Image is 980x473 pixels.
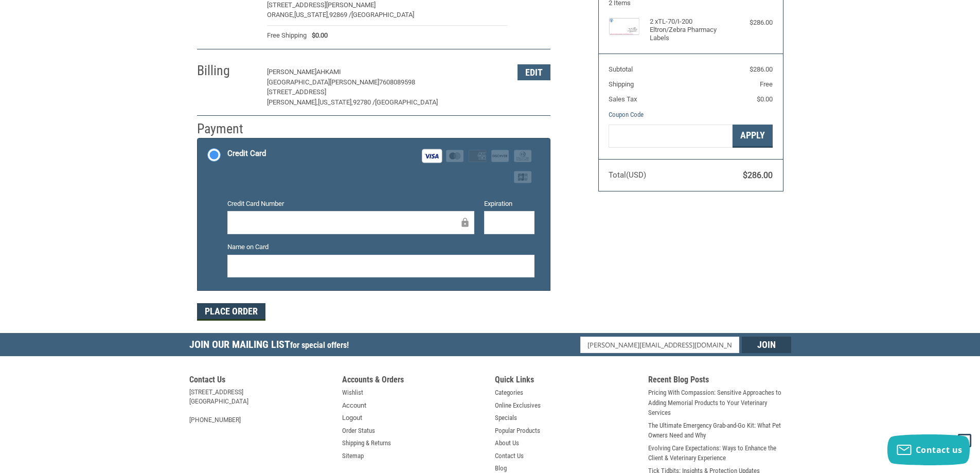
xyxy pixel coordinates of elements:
[267,88,326,96] span: [STREET_ADDRESS]
[733,125,773,148] button: Apply
[495,438,519,448] a: About Us
[197,303,265,321] button: Place Order
[342,451,364,461] a: Sitemap
[353,98,375,106] span: 92780 /
[484,199,534,209] label: Expiration
[495,426,540,436] a: Popular Products
[267,78,379,86] span: [GEOGRAPHIC_DATA][PERSON_NAME]
[760,80,773,88] span: Free
[518,64,550,80] button: Edit
[227,199,474,209] label: Credit Card Number
[342,438,391,448] a: Shipping & Returns
[495,375,638,388] h5: Quick Links
[227,145,266,162] div: Credit Card
[732,17,773,28] div: $286.00
[189,375,332,388] h5: Contact Us
[351,11,414,19] span: [GEOGRAPHIC_DATA]
[495,400,541,411] a: Online Exclusives
[609,125,733,148] input: Gift Certificate or Coupon Code
[197,62,257,79] h2: Billing
[267,68,316,76] span: [PERSON_NAME]
[757,95,773,103] span: $0.00
[342,413,362,423] a: Logout
[307,30,328,41] span: $0.00
[650,17,729,43] h4: 2 x TL-70/I-200 Eltron/Zebra Pharmacy Labels
[318,98,353,106] span: [US_STATE],
[609,80,634,88] span: Shipping
[342,375,485,388] h5: Accounts & Orders
[197,120,257,137] h2: Payment
[609,95,637,103] span: Sales Tax
[189,333,354,359] h5: Join Our Mailing List
[316,68,341,76] span: Ahkami
[648,421,791,441] a: The Ultimate Emergency Grab-and-Go Kit: What Pet Owners Need and Why
[648,388,791,418] a: Pricing With Compassion: Sensitive Approaches to Adding Memorial Products to Your Veterinary Serv...
[742,337,791,353] input: Join
[290,340,349,350] span: for special offers!
[750,65,773,73] span: $286.00
[887,434,970,465] button: Contact us
[648,443,791,463] a: Evolving Care Expectations: Ways to Enhance the Client & Veterinary Experience
[916,444,963,456] span: Contact us
[379,78,415,86] span: 7608089598
[609,170,646,180] span: Total (USD)
[329,11,351,19] span: 92869 /
[495,413,517,423] a: Specials
[580,337,739,353] input: Email
[342,388,363,398] a: Wishlist
[609,111,644,118] a: Coupon Code
[495,388,523,398] a: Categories
[342,426,375,436] a: Order Status
[743,170,773,180] span: $286.00
[375,98,438,106] span: [GEOGRAPHIC_DATA]
[648,375,791,388] h5: Recent Blog Posts
[495,451,524,461] a: Contact Us
[267,30,307,41] span: Free Shipping
[267,98,318,106] span: [PERSON_NAME],
[267,1,376,9] span: [STREET_ADDRESS][PERSON_NAME]
[189,388,332,425] address: [STREET_ADDRESS] [GEOGRAPHIC_DATA] [PHONE_NUMBER]
[267,11,294,19] span: Orange,
[227,242,534,252] label: Name on Card
[609,65,633,73] span: Subtotal
[342,400,366,411] a: Account
[294,11,329,19] span: [US_STATE],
